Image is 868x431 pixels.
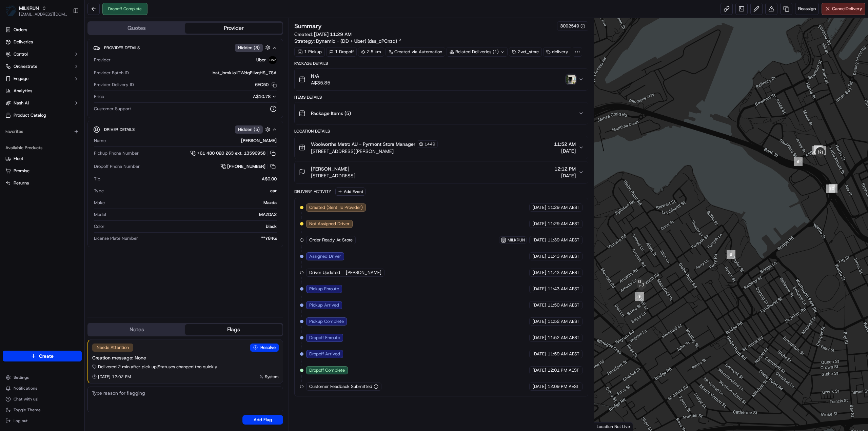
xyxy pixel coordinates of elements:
[14,168,29,174] span: Promise
[532,237,546,243] span: [DATE]
[14,418,27,424] span: Log out
[88,23,185,34] button: Quotes
[294,23,322,29] h3: Summary
[3,416,82,426] button: Log out
[14,100,29,106] span: Nash AI
[309,286,339,292] span: Pickup Enroute
[14,396,38,402] span: Chat with us!
[532,204,546,211] span: [DATE]
[311,110,351,117] span: Package Items ( 5 )
[3,98,82,109] button: Nash AI
[104,127,135,132] span: Driver Details
[3,61,82,72] button: Orchestrate
[92,354,279,361] div: Creation message: None
[548,286,579,292] span: 11:43 AM AEST
[14,180,29,186] span: Returns
[256,57,266,63] span: Uber
[548,270,579,276] span: 11:43 AM AEST
[294,47,325,57] div: 1 Pickup
[294,129,588,134] div: Location Details
[3,165,82,176] button: Promise
[309,384,372,390] span: Customer Feedback Submitted
[548,204,579,211] span: 11:29 AM AEST
[314,31,352,37] span: [DATE] 11:29 AM
[98,364,217,370] span: Delivered 2 min after pick up | Statuses changed too quickly
[14,386,37,391] span: Notifications
[832,6,862,12] span: Cancel Delivery
[309,204,363,211] span: Created (Sent To Provider)
[94,176,100,182] span: Tip
[822,3,865,15] button: CancelDelivery
[106,188,277,194] div: car
[311,148,438,155] span: [STREET_ADDRESS][PERSON_NAME]
[386,47,445,57] a: Created via Automation
[185,324,282,335] button: Flags
[217,94,277,100] button: A$10.78
[826,184,835,193] div: 7
[94,57,111,63] span: Provider
[104,45,140,51] span: Provider Details
[19,12,67,17] button: [EMAIL_ADDRESS][DOMAIN_NAME]
[14,27,27,33] span: Orders
[316,38,402,44] a: Dynamic - (DD + Uber) (dss_cPCnzd)
[3,178,82,189] button: Returns
[98,374,131,379] span: [DATE] 12:02 PM
[548,367,579,373] span: 12:01 PM AEST
[294,61,588,66] div: Package Details
[3,142,82,153] div: Available Products
[238,45,260,51] span: Hidden ( 3 )
[309,367,345,373] span: Dropoff Complete
[309,237,353,243] span: Order Ready At Store
[560,23,585,29] div: 3092549
[94,138,106,144] span: Name
[508,237,525,243] span: MILKRUN
[794,157,803,166] div: 6
[295,161,588,183] button: [PERSON_NAME][STREET_ADDRESS]12:12 PM[DATE]
[311,172,355,179] span: [STREET_ADDRESS]
[255,82,277,88] button: 6EC50
[39,353,54,359] span: Create
[94,200,105,206] span: Make
[532,367,546,373] span: [DATE]
[14,112,46,118] span: Product Catalog
[311,165,349,172] span: [PERSON_NAME]
[220,163,277,170] a: [PHONE_NUMBER]
[566,75,576,84] button: photo_proof_of_delivery image
[269,56,277,64] img: uber-new-logo.jpeg
[3,394,82,404] button: Chat with us!
[93,124,277,135] button: Driver DetailsHidden (5)
[532,335,546,341] span: [DATE]
[14,51,28,57] span: Control
[532,351,546,357] span: [DATE]
[316,38,397,44] span: Dynamic - (DD + Uber) (dss_cPCnzd)
[250,344,279,352] button: Resolve
[295,68,588,90] button: N/AA$35.85photo_proof_of_delivery image
[829,184,837,193] div: 2
[14,39,33,45] span: Deliveries
[5,5,16,16] img: MILKRUN
[227,163,265,170] span: [PHONE_NUMBER]
[548,302,579,308] span: 11:50 AM AEST
[3,110,82,121] a: Product Catalog
[295,136,588,159] button: Woolworths Metro AU - Pyrmont Store Manager1449[STREET_ADDRESS][PERSON_NAME]11:52 AM[DATE]
[594,422,633,431] div: Location Not Live
[532,318,546,325] span: [DATE]
[190,150,277,157] button: +61 480 020 263 ext. 13596958
[309,351,340,357] span: Dropoff Arrived
[346,270,381,276] span: [PERSON_NAME]
[812,146,821,155] div: 3
[548,335,579,341] span: 11:52 AM AEST
[532,286,546,292] span: [DATE]
[532,253,546,259] span: [DATE]
[253,94,271,99] span: A$10.78
[235,43,272,52] button: Hidden (3)
[309,253,341,259] span: Assigned Driver
[94,223,104,230] span: Color
[3,384,82,393] button: Notifications
[548,384,579,390] span: 12:09 PM AEST
[543,47,571,57] div: delivery
[107,223,277,230] div: black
